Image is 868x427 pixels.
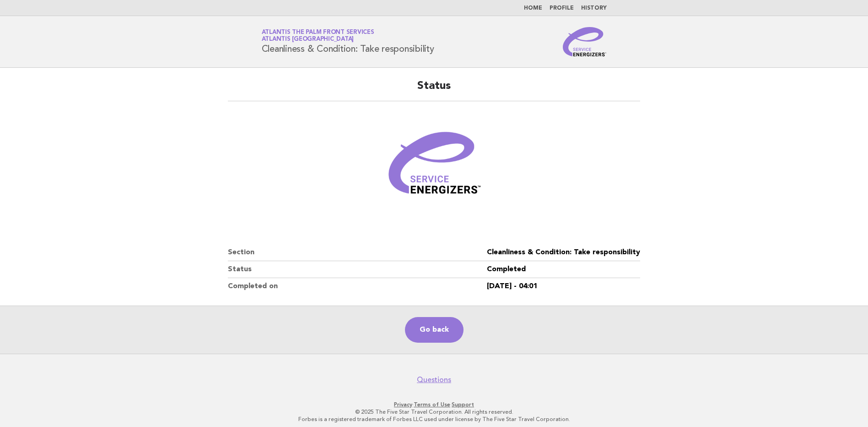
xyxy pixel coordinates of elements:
[563,27,607,56] img: Service Energizers
[452,401,474,408] a: Support
[405,317,464,343] a: Go back
[228,79,640,101] h2: Status
[262,37,354,43] span: Atlantis [GEOGRAPHIC_DATA]
[262,30,434,54] h1: Cleanliness & Condition: Take responsibility
[154,416,714,423] p: Forbes is a registered trademark of Forbes LLC used under license by The Five Star Travel Corpora...
[228,261,487,278] dt: Status
[154,401,714,408] p: · ·
[581,5,607,11] a: History
[550,5,574,11] a: Profile
[228,278,487,295] dt: Completed on
[228,244,487,261] dt: Section
[154,408,714,416] p: © 2025 The Five Star Travel Corporation. All rights reserved.
[487,261,640,278] dd: Completed
[379,112,489,222] img: Verified
[414,401,450,408] a: Terms of Use
[524,5,542,11] a: Home
[394,401,412,408] a: Privacy
[417,375,451,384] a: Questions
[487,244,640,261] dd: Cleanliness & Condition: Take responsibility
[262,29,374,42] a: Atlantis The Palm Front ServicesAtlantis [GEOGRAPHIC_DATA]
[487,278,640,295] dd: [DATE] - 04:01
